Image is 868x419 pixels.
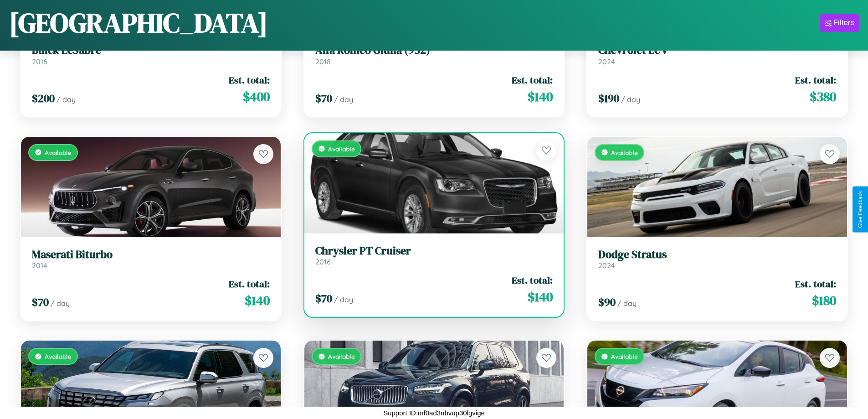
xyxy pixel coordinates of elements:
span: $ 70 [315,91,332,106]
button: Filters [820,14,859,32]
span: Available [328,145,355,153]
span: / day [621,95,640,104]
a: Chevrolet LUV2024 [598,44,836,66]
span: Est. total: [229,73,270,87]
span: Available [45,352,72,360]
span: / day [334,95,353,104]
h3: Buick LeSabre [32,44,270,57]
span: $ 140 [245,291,270,310]
span: Est. total: [795,277,836,290]
span: 2016 [315,257,331,266]
span: 2024 [598,261,615,270]
p: Support ID: mf0ad3nbvup30lgvige [383,407,485,419]
span: / day [334,295,353,304]
h3: Chevrolet LUV [598,44,836,57]
span: / day [51,299,70,308]
span: 2018 [315,57,331,66]
span: Est. total: [795,73,836,87]
span: $ 180 [812,291,836,310]
a: Buick LeSabre2016 [32,44,270,66]
a: Chrysler PT Cruiser2016 [315,244,553,267]
div: Filters [833,18,854,27]
span: $ 140 [528,288,553,306]
span: Est. total: [229,277,270,290]
span: Available [45,149,72,156]
h3: Alfa Romeo Giulia (952) [315,44,553,57]
span: Available [611,352,638,360]
div: Give Feedback [857,191,863,228]
a: Dodge Stratus2024 [598,248,836,270]
span: $ 200 [32,91,55,106]
h3: Dodge Stratus [598,248,836,261]
span: $ 190 [598,91,619,106]
span: Est. total: [512,274,553,287]
a: Alfa Romeo Giulia (952)2018 [315,44,553,66]
h3: Chrysler PT Cruiser [315,244,553,258]
span: $ 70 [315,291,332,306]
span: Est. total: [512,73,553,87]
h1: [GEOGRAPHIC_DATA] [9,4,268,41]
span: $ 90 [598,295,616,310]
a: Maserati Biturbo2014 [32,248,270,270]
span: Available [328,352,355,360]
span: $ 70 [32,295,49,310]
span: $ 400 [243,88,270,106]
span: 2016 [32,57,47,66]
span: / day [56,95,76,104]
span: 2024 [598,57,615,66]
h3: Maserati Biturbo [32,248,270,261]
span: $ 140 [528,88,553,106]
span: / day [617,299,637,308]
span: $ 380 [810,88,836,106]
span: 2014 [32,261,47,270]
span: Available [611,149,638,156]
